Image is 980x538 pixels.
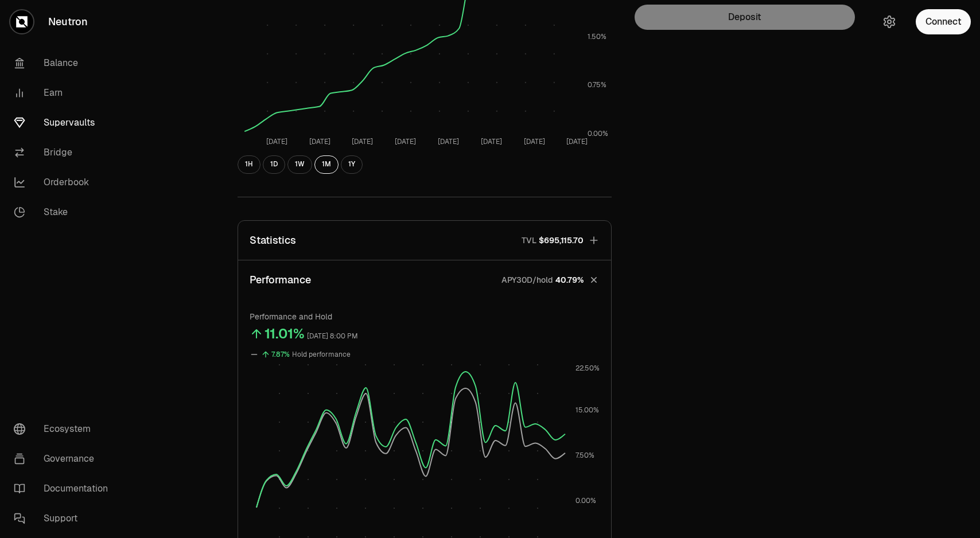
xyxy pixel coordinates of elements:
a: Documentation [5,474,124,504]
div: [DATE] 8:00 PM [307,330,358,343]
tspan: [DATE] [566,137,588,146]
a: Balance [5,48,124,78]
div: 7.87% [271,348,290,361]
a: Earn [5,78,124,108]
tspan: 15.00% [575,406,599,415]
p: Statistics [250,232,296,248]
tspan: 0.75% [588,80,606,89]
a: Orderbook [5,167,124,197]
tspan: [DATE] [481,137,502,146]
a: Bridge [5,138,124,167]
button: 1Y [341,155,363,174]
button: 1M [314,155,339,174]
tspan: [DATE] [352,137,373,146]
tspan: 22.50% [575,364,600,373]
a: Stake [5,197,124,227]
p: APY30D/hold [501,274,553,286]
button: StatisticsTVL$695,115.70 [238,221,611,260]
tspan: 0.00% [575,496,596,505]
button: 1W [287,155,312,174]
a: Governance [5,444,124,474]
button: 1H [238,155,260,174]
div: Hold performance [292,348,351,361]
tspan: [DATE] [524,137,545,146]
tspan: [DATE] [395,137,416,146]
p: Performance [250,272,311,288]
button: 1D [263,155,285,174]
div: 11.01% [265,325,305,343]
a: Ecosystem [5,414,124,444]
button: Connect [916,9,971,34]
p: TVL [522,235,536,246]
tspan: [DATE] [438,137,459,146]
tspan: [DATE] [309,137,330,146]
tspan: 7.50% [575,451,594,460]
p: Performance and Hold [250,311,600,322]
button: PerformanceAPY30D/hold40.79% [238,260,611,299]
tspan: 0.00% [588,129,608,138]
span: $695,115.70 [539,235,584,246]
tspan: 1.50% [588,32,606,41]
a: Support [5,504,124,533]
span: 40.79% [555,274,584,286]
a: Supervaults [5,108,124,138]
tspan: [DATE] [266,137,287,146]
